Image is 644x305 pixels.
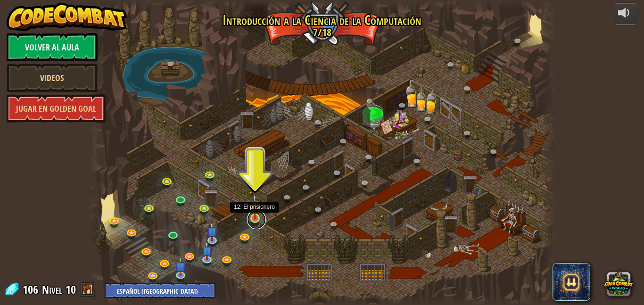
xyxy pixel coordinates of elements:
a: Volver al aula [7,33,98,61]
a: Videos [7,64,98,92]
span: Nivel [42,282,62,297]
img: level-banner-unstarted-subscriber.png [201,241,212,260]
img: level-banner-started.png [249,194,260,219]
span: 10 [66,282,76,297]
img: level-banner-unstarted-subscriber.png [175,257,186,276]
button: Ajustar el volúmen [614,3,637,25]
span: 106 [23,282,41,297]
a: Jugar en Golden Goal [7,94,106,123]
img: CodeCombat - Learn how to code by playing a game [7,3,127,31]
img: level-banner-unstarted-subscriber.png [206,222,217,240]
